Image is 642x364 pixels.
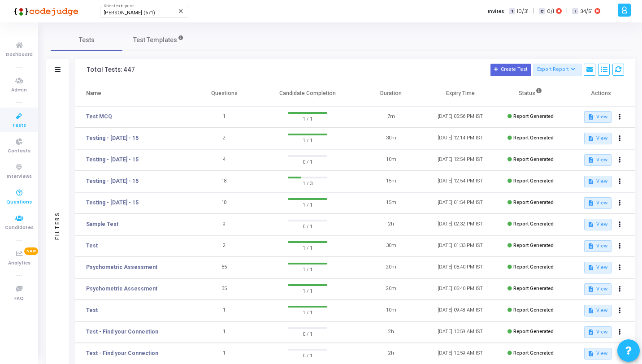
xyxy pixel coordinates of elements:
[356,300,426,321] td: 10m
[14,295,24,303] span: FAQ
[588,329,594,335] mat-icon: description
[190,321,259,343] td: 1
[356,257,426,278] td: 20m
[356,192,426,214] td: 15m
[11,87,27,94] span: Admin
[86,199,139,207] a: Testing - [DATE] - 15
[566,6,568,16] span: |
[24,247,38,255] span: New
[288,178,328,187] span: 1 / 3
[86,177,139,185] a: Testing - [DATE] - 15
[104,10,155,16] span: [PERSON_NAME] (571)
[488,8,506,15] label: Invites:
[86,328,158,336] a: Test - Find your Connection
[190,278,259,300] td: 35
[8,260,30,267] span: Analytics
[86,306,98,314] a: Test
[425,149,495,171] td: [DATE] 12:54 PM IST
[288,308,328,316] span: 1 / 1
[448,22,638,317] iframe: To enrich screen reader interactions, please activate Accessibility in Grammarly extension settings
[580,8,593,15] span: 34/51
[5,224,34,232] span: Candidates
[356,171,426,192] td: 15m
[425,81,495,106] th: Expiry Time
[87,66,135,74] div: Total Tests: 447
[356,214,426,235] td: 2h
[259,81,356,106] th: Candidate Completion
[425,171,495,192] td: [DATE] 12:54 PM IST
[356,81,426,106] th: Duration
[79,35,95,45] span: Tests
[86,263,157,271] a: Psychometric Assessment
[539,8,545,15] span: C
[190,192,259,214] td: 18
[190,128,259,149] td: 2
[356,321,426,343] td: 2h
[133,35,177,45] span: Test Templates
[6,51,33,59] span: Dashboard
[190,81,259,106] th: Questions
[288,329,328,338] span: 0 / 1
[425,278,495,300] td: [DATE] 05:40 PM IST
[356,149,426,171] td: 10m
[190,106,259,128] td: 1
[288,243,328,252] span: 1 / 1
[190,235,259,257] td: 2
[53,176,61,275] div: Filters
[425,106,495,128] td: [DATE] 05:56 PM IST
[356,278,426,300] td: 20m
[356,106,426,128] td: 7m
[86,242,98,250] a: Test
[509,8,515,15] span: T
[425,235,495,257] td: [DATE] 01:33 PM IST
[356,235,426,257] td: 30m
[572,8,578,15] span: I
[588,351,594,357] mat-icon: description
[517,8,529,15] span: 10/31
[288,114,328,123] span: 1 / 1
[584,326,612,338] button: View
[584,348,612,360] button: View
[425,192,495,214] td: [DATE] 01:54 PM IST
[86,220,118,228] a: Sample Test
[7,173,32,181] span: Interviews
[513,350,554,356] span: Report Generated
[12,122,26,130] span: Tests
[513,329,554,334] span: Report Generated
[86,156,139,164] a: Testing - [DATE] - 15
[86,285,157,293] a: Psychometric Assessment
[86,349,158,357] a: Test - Find your Connection
[288,221,328,230] span: 0 / 1
[6,199,32,206] span: Questions
[190,257,259,278] td: 55
[425,128,495,149] td: [DATE] 12:14 PM IST
[288,264,328,273] span: 1 / 1
[190,214,259,235] td: 9
[8,147,30,155] span: Contests
[288,286,328,295] span: 1 / 1
[288,200,328,209] span: 1 / 1
[425,257,495,278] td: [DATE] 05:40 PM IST
[86,134,139,142] a: Testing - [DATE] - 15
[190,149,259,171] td: 4
[75,81,190,106] th: Name
[288,157,328,166] span: 0 / 1
[11,2,78,20] img: logo
[86,113,112,121] a: Test MCQ
[533,6,534,16] span: |
[288,135,328,144] span: 1 / 1
[425,300,495,321] td: [DATE] 09:48 AM IST
[190,300,259,321] td: 1
[190,171,259,192] td: 18
[425,321,495,343] td: [DATE] 10:59 AM IST
[425,214,495,235] td: [DATE] 02:32 PM IST
[178,8,185,15] mat-icon: Clear
[356,128,426,149] td: 30m
[547,8,554,15] span: 0/1
[288,351,328,360] span: 0 / 1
